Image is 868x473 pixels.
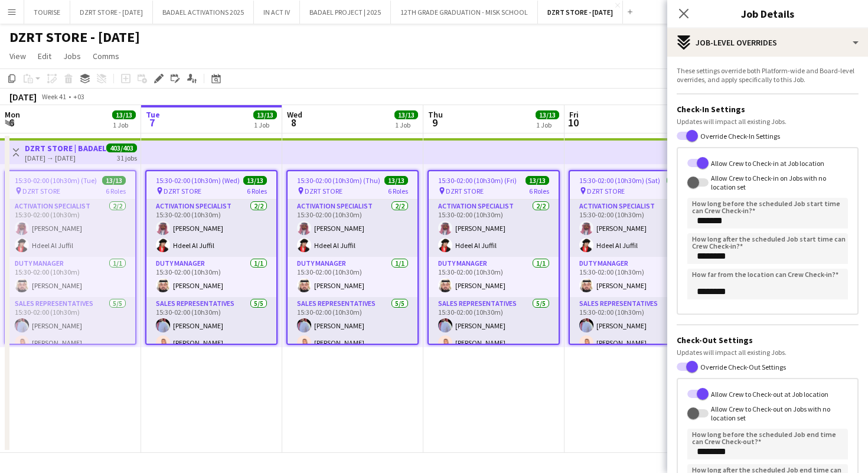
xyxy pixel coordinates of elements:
app-card-role: SALES REPRESENTATIVES5/515:30-02:00 (10h30m)[PERSON_NAME][PERSON_NAME] [429,297,559,406]
span: 15:30-02:00 (10h30m) (Sat) [579,176,660,185]
h3: Job Details [667,6,868,21]
div: 1 Job [113,120,135,129]
div: [DATE] → [DATE] [25,154,106,162]
span: Comms [93,51,119,61]
div: Updates will impact all existing Jobs. [677,117,859,126]
span: 13/13 [667,176,690,185]
label: Allow Crew to Check-in at Job location [709,158,824,167]
label: Allow Crew to Check-out at Job location [709,389,828,398]
span: 9 [426,116,443,129]
app-card-role: ACTIVATION SPECIALIST2/215:30-02:00 (10h30m)[PERSON_NAME]Hdeel Al Juffil [288,200,417,257]
button: DZRT STORE - [DATE] [70,1,153,24]
h3: Check-In Settings [677,104,859,115]
span: 13/13 [536,110,559,119]
label: Override Check-In Settings [698,132,780,141]
app-job-card: 15:30-02:00 (10h30m) (Tue)13/13 DZRT STORE6 RolesACTIVATION SPECIALIST2/215:30-02:00 (10h30m)[PER... [4,170,136,345]
app-card-role: ACTIVATION SPECIALIST2/215:30-02:00 (10h30m)[PERSON_NAME]Hdeel Al Juffil [570,200,700,257]
span: 15:30-02:00 (10h30m) (Thu) [297,176,380,185]
span: Week 41 [39,92,68,101]
app-card-role: Duty Manager1/115:30-02:00 (10h30m)[PERSON_NAME] [429,257,559,297]
span: 6 [3,116,20,129]
span: 6 Roles [529,187,549,195]
span: 15:30-02:00 (10h30m) (Fri) [438,176,517,185]
a: View [5,48,31,64]
h3: DZRT STORE | BADAEL [25,143,106,154]
span: 6 Roles [388,187,408,195]
span: 13/13 [112,110,136,119]
span: 13/13 [243,176,267,185]
a: Edit [33,48,56,64]
span: Thu [428,109,443,120]
span: 8 [285,116,302,129]
app-card-role: Duty Manager1/115:30-02:00 (10h30m)[PERSON_NAME] [5,257,135,297]
button: DZRT STORE - [DATE] [538,1,623,24]
a: Comms [88,48,124,64]
span: Wed [287,109,302,120]
div: +03 [73,92,84,101]
app-job-card: 15:30-02:00 (10h30m) (Wed)13/13 DZRT STORE6 RolesACTIVATION SPECIALIST2/215:30-02:00 (10h30m)[PER... [145,170,278,345]
label: Allow Crew to Check-in on Jobs with no location set [709,174,848,191]
span: Edit [38,51,51,61]
label: Override Check-Out Settings [698,363,786,371]
button: BADAEL ACTIVATIONS 2025 [153,1,254,24]
span: DZRT STORE [587,187,625,195]
span: 13/13 [253,110,277,119]
app-card-role: SALES REPRESENTATIVES5/515:30-02:00 (10h30m)[PERSON_NAME][PERSON_NAME] [146,297,276,406]
div: [DATE] [9,91,37,103]
span: DZRT STORE [164,187,201,195]
div: Job-Level Overrides [667,28,868,57]
app-card-role: SALES REPRESENTATIVES5/515:30-02:00 (10h30m)[PERSON_NAME][PERSON_NAME] [5,297,135,406]
div: 31 jobs [117,152,137,162]
span: 13/13 [102,176,126,185]
span: Tue [146,109,160,120]
span: DZRT STORE [22,187,60,195]
button: 12TH GRADE GRADUATION - MISK SCHOOL [391,1,538,24]
app-card-role: Duty Manager1/115:30-02:00 (10h30m)[PERSON_NAME] [146,257,276,297]
span: DZRT STORE [446,187,484,195]
span: 13/13 [526,176,549,185]
span: View [9,51,26,61]
app-job-card: 15:30-02:00 (10h30m) (Sat)13/13 DZRT STORE6 RolesACTIVATION SPECIALIST2/215:30-02:00 (10h30m)[PER... [569,170,701,345]
button: BADAEL PROJECT | 2025 [300,1,391,24]
span: Mon [5,109,20,120]
span: Jobs [63,51,81,61]
app-card-role: SALES REPRESENTATIVES5/515:30-02:00 (10h30m)[PERSON_NAME][PERSON_NAME] [570,297,700,406]
app-card-role: SALES REPRESENTATIVES5/515:30-02:00 (10h30m)[PERSON_NAME][PERSON_NAME] [288,297,417,406]
app-card-role: ACTIVATION SPECIALIST2/215:30-02:00 (10h30m)[PERSON_NAME]Hdeel Al Juffil [5,200,135,257]
app-job-card: 15:30-02:00 (10h30m) (Thu)13/13 DZRT STORE6 RolesACTIVATION SPECIALIST2/215:30-02:00 (10h30m)[PER... [286,170,419,345]
div: 1 Job [536,120,559,129]
app-card-role: Duty Manager1/115:30-02:00 (10h30m)[PERSON_NAME] [570,257,700,297]
span: 13/13 [384,176,408,185]
a: Jobs [58,48,86,64]
div: These settings override both Platform-wide and Board-level overrides, and apply specifically to t... [677,66,859,84]
app-card-role: ACTIVATION SPECIALIST2/215:30-02:00 (10h30m)[PERSON_NAME]Hdeel Al Juffil [146,200,276,257]
app-card-role: Duty Manager1/115:30-02:00 (10h30m)[PERSON_NAME] [288,257,417,297]
span: 10 [567,116,579,129]
span: 6 Roles [106,187,126,195]
div: 1 Job [254,120,276,129]
h3: Check-Out Settings [677,335,859,345]
label: Allow Crew to Check-out on Jobs with no location set [709,405,848,422]
button: IN ACT IV [254,1,300,24]
h1: DZRT STORE - [DATE] [9,28,140,46]
span: 15:30-02:00 (10h30m) (Tue) [15,176,97,185]
span: 6 Roles [247,187,267,195]
div: 1 Job [395,120,417,129]
app-job-card: 15:30-02:00 (10h30m) (Fri)13/13 DZRT STORE6 RolesACTIVATION SPECIALIST2/215:30-02:00 (10h30m)[PER... [428,170,560,345]
app-card-role: ACTIVATION SPECIALIST2/215:30-02:00 (10h30m)[PERSON_NAME]Hdeel Al Juffil [429,200,559,257]
span: 15:30-02:00 (10h30m) (Wed) [156,176,240,185]
span: 7 [144,116,160,129]
span: Fri [569,109,579,120]
span: 13/13 [394,110,418,119]
span: 403/403 [106,143,137,152]
button: TOURISE [24,1,70,24]
div: Updates will impact all existing Jobs. [677,348,859,357]
span: DZRT STORE [305,187,342,195]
